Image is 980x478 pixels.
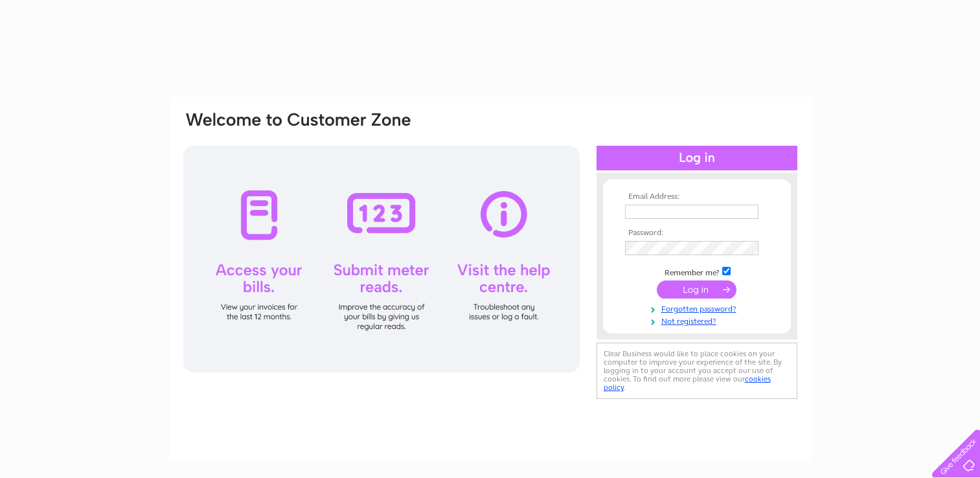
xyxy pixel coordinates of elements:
input: Submit [657,280,736,299]
div: Clear Business would like to place cookies on your computer to improve your experience of the sit... [597,343,797,399]
td: Remember me? [622,265,772,278]
a: Forgotten password? [625,302,772,314]
a: Not registered? [625,314,772,326]
th: Password: [622,229,772,238]
a: cookies policy [604,374,771,392]
th: Email Address: [622,192,772,201]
